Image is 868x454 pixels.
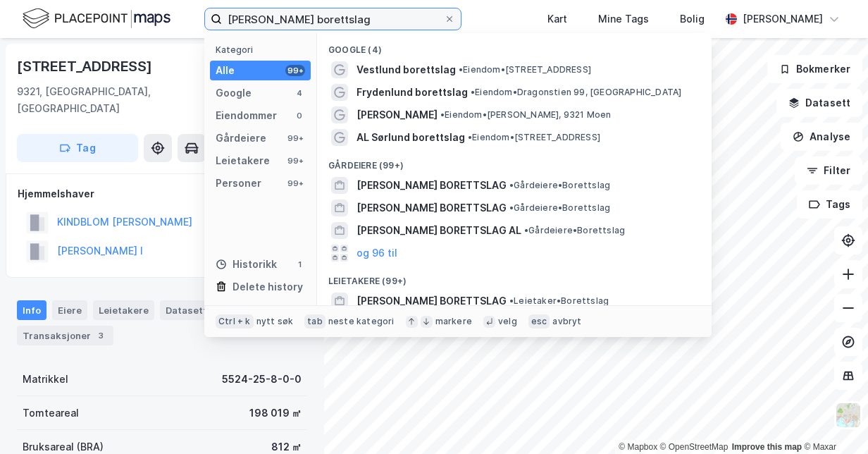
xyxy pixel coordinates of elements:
[356,129,465,146] span: AL Sørlund borettslag
[249,405,302,422] div: 198 019 ㎡
[216,107,277,124] div: Eiendommer
[232,278,303,295] div: Delete history
[619,442,657,452] a: Mapbox
[285,65,305,76] div: 99+
[94,329,108,343] div: 3
[356,106,438,123] span: [PERSON_NAME]
[17,326,113,345] div: Transaksjoner
[795,157,862,185] button: Filter
[304,314,325,329] div: tab
[509,202,514,213] span: •
[776,89,862,117] button: Datasett
[547,11,567,27] div: Kart
[356,222,521,239] span: [PERSON_NAME] BORETTSLAG AL
[17,83,244,117] div: 9321, [GEOGRAPHIC_DATA], [GEOGRAPHIC_DATA]
[509,180,514,190] span: •
[160,300,213,320] div: Datasett
[222,8,444,30] input: Søk på adresse, matrikkel, gårdeiere, leietakere eller personer
[256,316,294,327] div: nytt søk
[524,225,528,235] span: •
[471,87,475,97] span: •
[459,64,591,75] span: Eiendom • [STREET_ADDRESS]
[18,185,306,202] div: Hjemmelshaver
[216,256,277,273] div: Historikk
[459,64,463,75] span: •
[356,200,507,216] span: [PERSON_NAME] BORETTSLAG
[23,6,170,31] img: logo.f888ab2527a4732fd821a326f86c7f29.svg
[17,55,155,78] div: [STREET_ADDRESS]
[440,109,445,120] span: •
[468,132,600,143] span: Eiendom • [STREET_ADDRESS]
[216,314,254,329] div: Ctrl + k
[356,245,397,262] button: og 96 til
[468,132,472,142] span: •
[216,85,252,102] div: Google
[216,130,266,147] div: Gårdeiere
[216,152,270,169] div: Leietakere
[93,300,154,320] div: Leietakere
[328,316,395,327] div: neste kategori
[294,259,305,270] div: 1
[356,293,507,309] span: [PERSON_NAME] BORETTSLAG
[216,44,311,55] div: Kategori
[767,55,862,83] button: Bokmerker
[498,316,517,327] div: velg
[509,202,610,214] span: Gårdeiere • Borettslag
[797,190,862,219] button: Tags
[285,155,305,166] div: 99+
[216,62,235,79] div: Alle
[317,264,712,290] div: Leietakere (99+)
[440,109,612,121] span: Eiendom • [PERSON_NAME], 9321 Moen
[732,442,802,452] a: Improve this map
[317,149,712,174] div: Gårdeiere (99+)
[317,33,712,59] div: Google (4)
[680,11,705,27] div: Bolig
[222,371,302,388] div: 5524-25-8-0-0
[552,316,581,327] div: avbryt
[23,405,79,422] div: Tomteareal
[52,300,87,320] div: Eiere
[660,442,728,452] a: OpenStreetMap
[598,11,649,27] div: Mine Tags
[798,386,868,454] iframe: Chat Widget
[471,87,681,98] span: Eiendom • Dragonstien 99, [GEOGRAPHIC_DATA]
[509,295,514,306] span: •
[294,110,305,121] div: 0
[356,84,468,101] span: Frydenlund borettslag
[285,178,305,189] div: 99+
[17,300,46,320] div: Info
[798,386,868,454] div: Kontrollprogram for chat
[356,177,507,194] span: [PERSON_NAME] BORETTSLAG
[285,133,305,144] div: 99+
[435,316,472,327] div: markere
[781,123,862,151] button: Analyse
[509,180,610,191] span: Gårdeiere • Borettslag
[216,175,261,192] div: Personer
[23,371,68,388] div: Matrikkel
[528,314,550,329] div: esc
[17,134,138,162] button: Tag
[743,11,823,27] div: [PERSON_NAME]
[524,225,625,236] span: Gårdeiere • Borettslag
[356,61,456,78] span: Vestlund borettslag
[294,87,305,99] div: 4
[509,295,609,307] span: Leietaker • Borettslag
